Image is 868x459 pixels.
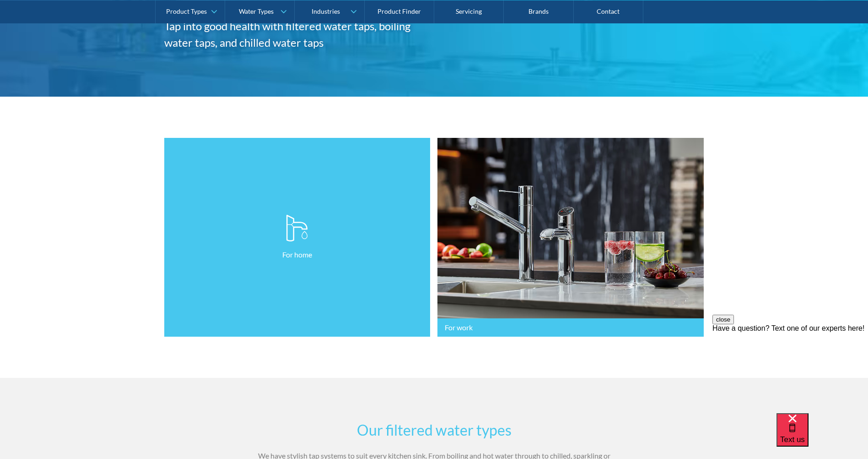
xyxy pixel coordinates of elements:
h2: Tap into good health with filtered water taps, boiling water taps, and chilled water taps [164,18,434,51]
iframe: podium webchat widget prompt [712,315,868,425]
iframe: podium webchat widget bubble [776,413,868,459]
div: Water Types [239,7,274,15]
div: Industries [312,7,340,15]
h2: Our filtered water types [256,419,613,441]
p: For home [282,249,312,260]
a: For home [164,138,431,337]
div: Product Types [166,7,207,15]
